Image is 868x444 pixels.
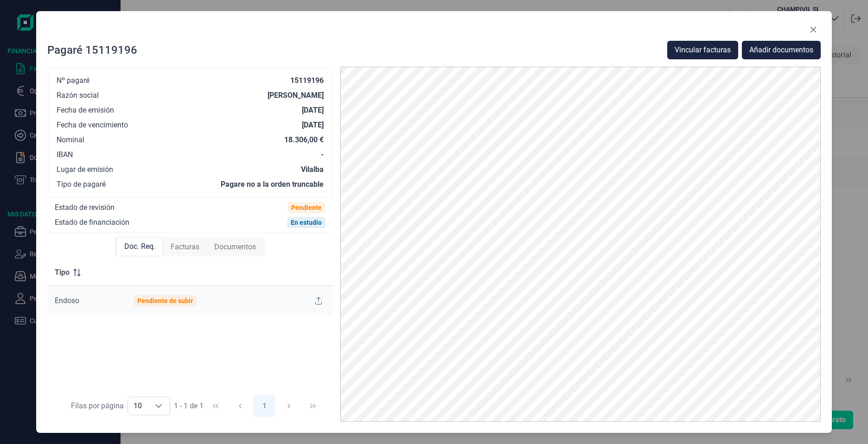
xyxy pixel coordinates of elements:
[749,44,813,56] span: Añadir documentos
[291,204,322,211] div: Pendiente
[57,150,73,159] div: IBAN
[128,397,147,415] span: 10
[57,121,128,130] div: Fecha de vencimiento
[207,238,263,256] div: Documentos
[163,238,207,256] div: Facturas
[806,22,821,37] button: Close
[221,180,324,189] div: Pagare no a la orden truncable
[57,180,106,189] div: Tipo de pagaré
[137,297,193,304] div: Pendiente de subir
[57,135,84,145] div: Nominal
[229,395,251,417] button: Previous Page
[57,106,114,115] div: Fecha de emisión
[116,237,163,256] div: Doc. Req.
[47,43,137,57] div: Pagaré 15119196
[171,241,199,253] span: Facturas
[321,150,324,159] div: -
[278,395,300,417] button: Next Page
[57,165,113,174] div: Lugar de emisión
[57,76,89,85] div: Nº pagaré
[290,76,324,85] div: 15119196
[268,91,324,100] div: [PERSON_NAME]
[301,165,324,174] div: Vilalba
[667,41,738,59] button: Vincular facturas
[253,395,275,417] button: Page 1
[302,106,324,115] div: [DATE]
[124,241,155,252] span: Doc. Req.
[340,67,821,422] img: PDF Viewer
[742,41,821,59] button: Añadir documentos
[71,400,124,412] div: Filas por página
[57,91,99,100] div: Razón social
[204,395,227,417] button: First Page
[147,397,170,415] div: Choose
[214,241,256,253] span: Documentos
[55,203,115,212] div: Estado de revisión
[291,219,322,226] div: En estudio
[675,44,731,56] span: Vincular facturas
[302,121,324,130] div: [DATE]
[302,395,324,417] button: Last Page
[284,135,324,145] div: 18.306,00 €
[174,402,204,410] span: 1 - 1 de 1
[55,296,79,305] span: Endoso
[55,267,70,278] span: Tipo
[55,218,129,227] div: Estado de financiación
